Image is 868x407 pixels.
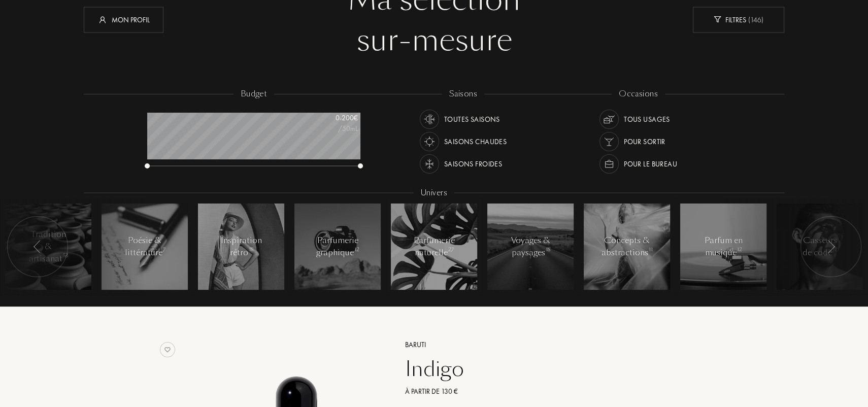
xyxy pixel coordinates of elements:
[444,154,502,174] div: Saisons froides
[546,246,550,253] span: 18
[693,7,784,32] div: Filtres
[307,123,358,134] div: /50mL
[397,340,693,350] a: Baruti
[444,110,500,129] div: Toutes saisons
[624,154,677,174] div: Pour le bureau
[827,240,835,253] img: arr_left.svg
[602,157,616,171] img: usage_occasion_work_white.svg
[602,234,652,259] div: Concepts & abstractions
[84,7,163,32] div: Mon profil
[624,110,670,129] div: Tous usages
[160,342,175,357] img: no_like_p.png
[233,88,275,100] div: budget
[316,234,359,259] div: Parfumerie graphique
[34,240,42,253] img: arr_left.svg
[602,134,616,149] img: usage_occasion_party_white.svg
[413,234,456,259] div: Parfumerie naturelle
[444,132,507,151] div: Saisons chaudes
[249,246,253,253] span: 18
[354,246,359,253] span: 12
[397,357,693,381] a: Indigo
[414,187,454,199] div: Univers
[612,88,665,100] div: occasions
[422,134,437,149] img: usage_season_hot_white.svg
[448,246,454,253] span: 27
[602,112,616,126] img: usage_occasion_all_white.svg
[702,234,745,259] div: Parfum en musique
[97,14,108,24] img: profil_icn_w.svg
[422,157,437,171] img: usage_season_cold_white.svg
[624,132,665,151] div: Pour sortir
[307,113,358,123] div: 0 - 200 €
[746,15,763,24] span: ( 146 )
[163,246,165,253] span: 7
[220,234,263,259] div: Inspiration rétro
[397,386,693,397] a: À partir de 130 €
[714,16,721,23] img: new_filter_w.svg
[91,20,777,60] div: sur-mesure
[649,246,653,253] span: 11
[442,88,484,100] div: saisons
[509,234,552,259] div: Voyages & paysages
[123,234,166,259] div: Poésie & littérature
[422,112,437,126] img: usage_season_average_white.svg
